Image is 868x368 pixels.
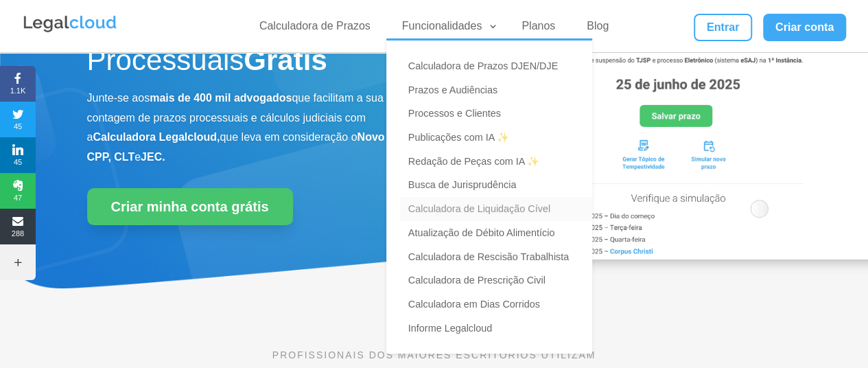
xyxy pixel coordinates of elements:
[400,78,592,102] a: Prazos e Audiências
[22,14,118,34] img: Legalcloud Logo
[87,89,415,168] p: Junte-se aos que facilitam a sua contagem de prazos processuais e cálculos judiciais com a que le...
[400,221,592,245] a: Atualização de Débito Alimentício
[400,126,592,150] a: Publicações com IA ✨
[141,151,165,163] b: JEC.
[513,19,563,39] a: Planos
[87,347,782,363] p: PROFISSIONAIS DOS MAIORES ESCRITÓRIOS UTILIZAM
[400,268,592,292] a: Calculadora de Prescrição Civil
[400,197,592,221] a: Calculadora de Liquidação Cível
[22,25,118,36] a: Logo da Legalcloud
[694,14,751,41] a: Entrar
[400,102,592,126] a: Processos e Clientes
[87,188,293,225] a: Criar minha conta grátis
[400,292,592,317] a: Calculadora em Dias Corridos
[400,317,592,341] a: Informe Legalcloud
[93,131,220,143] b: Calculadora Legalcloud,
[251,19,379,39] a: Calculadora de Prazos
[150,92,292,104] b: mais de 400 mil advogados
[244,44,327,76] strong: Grátis
[400,245,592,269] a: Calculadora de Rescisão Trabalhista
[578,19,617,39] a: Blog
[400,54,592,78] a: Calculadora de Prazos DJEN/DJE
[400,150,592,174] a: Redação de Peças com IA ✨
[763,14,847,41] a: Criar conta
[394,19,499,39] a: Funcionalidades
[400,173,592,197] a: Busca de Jurisprudência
